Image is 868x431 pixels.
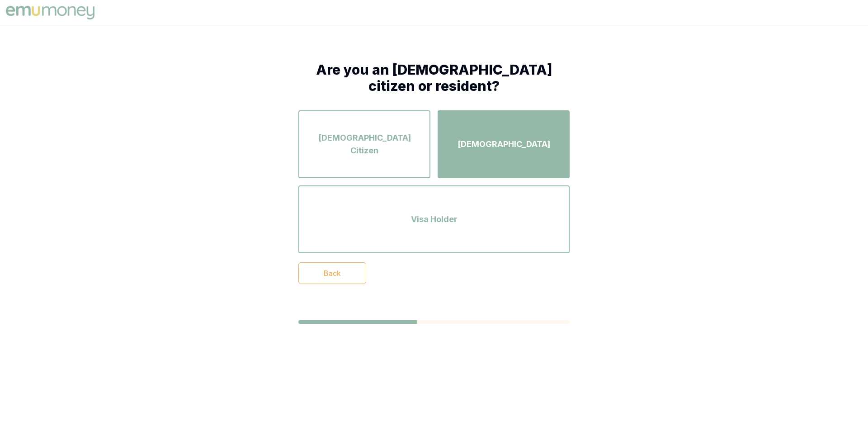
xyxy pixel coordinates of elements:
span: [DEMOGRAPHIC_DATA] [458,138,550,151]
img: Emu Money [4,4,97,22]
span: Visa Holder [411,213,458,226]
button: [DEMOGRAPHIC_DATA] [438,110,570,178]
button: [DEMOGRAPHIC_DATA] Citizen [298,110,430,178]
button: Visa Holder [298,185,570,253]
span: [DEMOGRAPHIC_DATA] Citizen [307,132,422,157]
button: Back [298,262,366,284]
h1: Are you an [DEMOGRAPHIC_DATA] citizen or resident? [298,62,570,94]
